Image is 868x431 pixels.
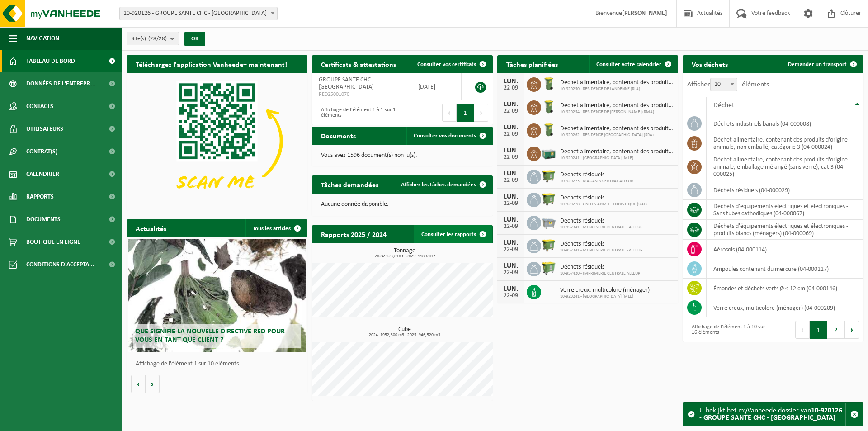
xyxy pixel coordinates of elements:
span: Consulter vos certificats [417,62,476,67]
div: 22-09 [502,200,520,207]
p: Vous avez 1596 document(s) non lu(s). [321,152,484,159]
td: [DATE] [411,73,462,100]
img: WB-2500-GAL-GY-04 [541,214,557,230]
h2: Certificats & attestations [312,55,405,73]
td: déchets d'équipements électriques et électroniques - produits blancs (ménagers) (04-000069) [707,220,863,240]
span: 10-957420 - IMPRIMERIE CENTRALE ALLEUR [560,271,640,276]
span: Données de l'entrepr... [26,72,95,95]
img: WB-0140-HPE-GN-50 [541,122,557,137]
div: 22-09 [502,293,520,299]
button: Next [845,321,859,339]
span: Boutique en ligne [26,231,80,253]
a: Consulter vos documents [406,127,492,145]
span: 10-920126 - GROUPE SANTE CHC - LIÈGE [120,7,277,20]
h3: Cube [316,327,493,337]
h2: Vos déchets [683,55,737,73]
div: LUN. [502,124,520,131]
a: Consulter votre calendrier [589,55,677,73]
img: WB-0660-HPE-GN-51 [541,260,557,276]
span: Déchet alimentaire, contenant des produits d'origine animale, non emballé, catég... [560,125,674,133]
div: 22-09 [502,177,520,184]
td: aérosols (04-000114) [707,240,863,259]
span: 10-920254 - RESIDENCE DE [PERSON_NAME] (RMA) [560,109,674,115]
img: WB-0140-HPE-GN-50 [541,99,557,114]
h3: Tonnage [316,248,493,259]
td: verre creux, multicolore (ménager) (04-000209) [707,298,863,317]
span: Conditions d'accepta... [26,253,94,276]
span: 10-920250 - RESIDENCE DE LANDENNE (RLA) [560,86,674,92]
span: 10-920126 - GROUPE SANTE CHC - LIÈGE [119,7,278,20]
td: déchet alimentaire, contenant des produits d'origine animale, emballage mélangé (sans verre), cat... [707,153,863,180]
div: 22-09 [502,154,520,161]
div: LUN. [502,101,520,108]
h2: Tâches demandées [312,175,387,193]
a: Que signifie la nouvelle directive RED pour vous en tant que client ? [128,239,306,352]
button: Previous [795,321,810,339]
h2: Actualités [127,219,175,237]
h2: Documents [312,127,365,144]
span: Déchet alimentaire, contenant des produits d'origine animale, emballage mélangé ... [560,148,674,156]
h2: Téléchargez l'application Vanheede+ maintenant! [127,55,296,73]
span: Déchets résiduels [560,171,633,179]
a: Tous les articles [245,219,307,237]
div: U bekijkt het myVanheede dossier van [699,403,845,426]
span: Déchets résiduels [560,218,642,225]
button: Vorige [131,375,146,393]
div: LUN. [502,216,520,223]
span: Site(s) [132,32,167,46]
span: Afficher les tâches demandées [401,182,476,188]
div: 22-09 [502,223,520,230]
div: 22-09 [502,246,520,253]
span: Contrat(s) [26,140,57,163]
span: 10-920278 - UNITES ADM ET LOGISTIQUE (UAL) [560,202,647,207]
span: Calendrier [26,163,59,185]
a: Consulter vos certificats [410,55,492,73]
span: Que signifie la nouvelle directive RED pour vous en tant que client ? [135,328,285,344]
count: (28/28) [148,36,167,42]
img: Download de VHEPlus App [127,73,307,209]
img: WB-0140-HPE-GN-50 [541,76,557,91]
img: WB-1100-HPE-GN-50 [541,168,557,184]
button: 2 [827,321,845,339]
label: Afficher éléments [687,81,769,88]
button: Site(s)(28/28) [127,32,179,45]
span: 2024: 123,810 t - 2025: 118,610 t [316,254,493,259]
td: déchets industriels banals (04-000008) [707,114,863,133]
span: Utilisateurs [26,118,63,140]
span: 10-920262 - RESIDENCE [GEOGRAPHIC_DATA] (RRA) [560,133,674,138]
strong: 10-920126 - GROUPE SANTE CHC - [GEOGRAPHIC_DATA] [699,407,842,422]
span: 10-920273 - MAGASIN CENTRAL ALLEUR [560,179,633,184]
span: Verre creux, multicolore (ménager) [560,287,650,294]
span: Déchets résiduels [560,241,642,248]
span: 10-920241 - [GEOGRAPHIC_DATA] (MLE) [560,156,674,161]
div: Affichage de l'élément 1 à 10 sur 16 éléments [687,320,769,340]
button: OK [184,32,205,46]
span: Contacts [26,95,53,118]
span: 10-957341 - MENUISERIE CENTRALE - ALLEUR [560,225,642,230]
div: LUN. [502,285,520,293]
img: WB-1100-HPE-GN-51 [541,237,557,253]
div: LUN. [502,262,520,270]
img: WB-1100-HPE-GN-50 [541,191,557,207]
button: Previous [442,104,457,122]
h2: Tâches planifiées [497,55,567,73]
span: 10 [710,78,737,91]
span: Déchet [713,102,734,109]
div: LUN. [502,170,520,177]
div: LUN. [502,193,520,200]
span: 2024: 1952,300 m3 - 2025: 946,520 m3 [316,333,493,337]
span: Demander un transport [788,62,847,67]
span: Tableau de bord [26,50,75,72]
div: LUN. [502,239,520,246]
td: ampoules contenant du mercure (04-000117) [707,259,863,279]
td: déchets résiduels (04-000029) [707,180,863,200]
a: Afficher les tâches demandées [394,175,492,194]
p: Affichage de l'élément 1 sur 10 éléments [136,361,303,367]
img: PB-LB-0680-HPE-GN-01 [541,145,557,161]
span: Déchet alimentaire, contenant des produits d'origine animale, non emballé, catég... [560,102,674,109]
div: 22-09 [502,270,520,276]
strong: [PERSON_NAME] [622,10,667,17]
span: 10 [711,78,737,91]
a: Demander un transport [781,55,863,73]
td: émondes et déchets verts Ø < 12 cm (04-000146) [707,279,863,298]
